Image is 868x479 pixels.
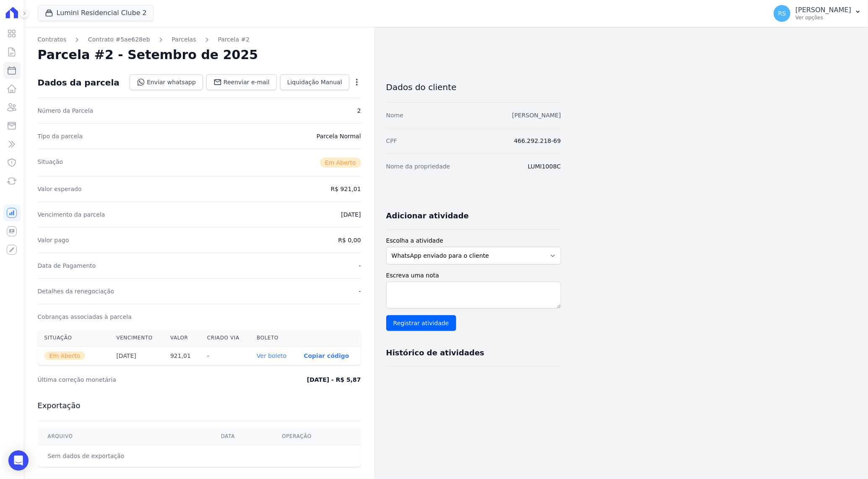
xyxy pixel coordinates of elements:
th: Criado via [200,329,250,347]
a: [PERSON_NAME] [512,112,561,119]
a: Reenviar e-mail [206,74,277,90]
label: Escreva uma nota [386,271,561,280]
a: Contrato #5ae628eb [88,35,150,44]
dd: Parcela Normal [317,132,361,140]
th: Boleto [250,329,297,347]
button: Lumini Residencial Clube 2 [38,5,154,21]
h3: Dados do cliente [386,82,561,92]
button: RS [PERSON_NAME] Ver opções [767,2,868,25]
th: Vencimento [109,329,164,347]
th: 921,01 [164,347,200,365]
dd: [DATE] - R$ 5,87 [307,375,361,384]
th: - [200,347,250,365]
th: Arquivo [38,428,211,445]
dd: R$ 0,00 [338,236,361,244]
span: Liquidação Manual [287,78,342,86]
dt: Situação [38,158,63,168]
h3: Exportação [38,401,361,411]
a: Contratos [38,35,66,44]
dd: 466.292.218-69 [514,137,561,145]
span: RS [778,10,786,16]
nav: Breadcrumb [38,35,361,44]
dd: [DATE] [341,210,361,219]
th: Valor [164,329,200,347]
dt: Valor esperado [38,185,82,193]
dd: - [359,262,361,270]
div: Open Intercom Messenger [8,451,29,471]
h2: Parcela #2 - Setembro de 2025 [38,47,258,62]
dt: Detalhes da renegociação [38,287,114,295]
dt: Cobranças associadas à parcela [38,313,132,321]
a: Parcela #2 [218,35,250,44]
p: Ver opções [795,14,851,21]
dd: R$ 921,01 [331,185,361,193]
dt: Tipo da parcela [38,132,83,140]
a: Enviar whatsapp [130,74,203,90]
span: Reenviar e-mail [223,78,270,86]
a: Parcelas [172,35,196,44]
dt: Número da Parcela [38,106,94,115]
a: Liquidação Manual [280,74,349,90]
dt: Data de Pagamento [38,262,96,270]
th: Operação [272,428,361,445]
a: Ver boleto [257,352,286,359]
label: Escolha a atividade [386,236,561,245]
input: Registrar atividade [386,315,456,331]
button: Copiar código [304,352,349,359]
td: Sem dados de exportação [38,445,211,467]
dt: Vencimento da parcela [38,210,105,219]
p: [PERSON_NAME] [795,6,851,14]
th: Data [211,428,272,445]
th: [DATE] [109,347,164,365]
dt: Nome da propriedade [386,162,450,171]
dt: Última correção monetária [38,375,229,384]
dd: 2 [357,106,361,115]
dt: Valor pago [38,236,69,244]
span: Em Aberto [320,158,361,168]
dt: CPF [386,137,397,145]
dt: Nome [386,111,403,119]
h3: Histórico de atividades [386,348,484,358]
dd: LUMI1008C [528,162,561,171]
span: Em Aberto [44,352,86,360]
div: Dados da parcela [38,78,120,88]
th: Situação [38,329,110,347]
dd: - [359,287,361,295]
h3: Adicionar atividade [386,211,469,221]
